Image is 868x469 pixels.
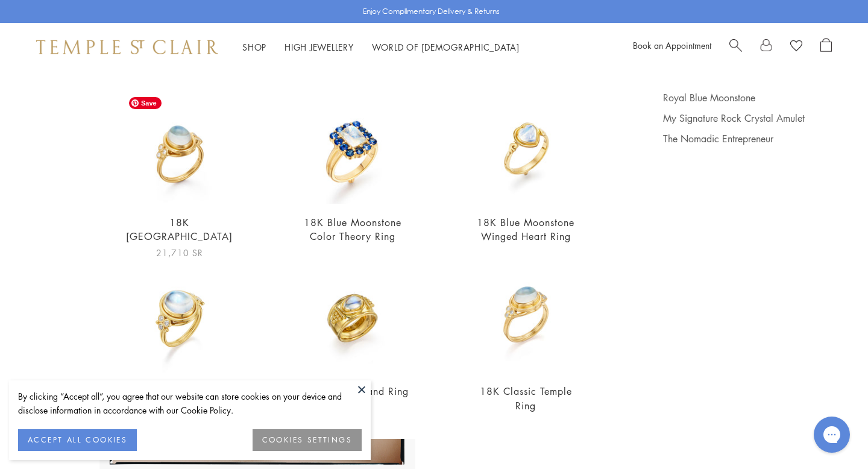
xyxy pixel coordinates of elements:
a: View Wishlist [790,38,802,56]
img: 18K Blue Moonstone Color Theory Ring [296,91,409,204]
div: By clicking “Accept all”, you agree that our website can store cookies on your device and disclos... [18,389,362,417]
a: World of [DEMOGRAPHIC_DATA]World of [DEMOGRAPHIC_DATA] [372,41,520,53]
img: R14110-BM8V [123,91,236,204]
button: ACCEPT ALL COOKIES [18,429,137,451]
iframe: Gorgias live chat messenger [808,412,856,457]
span: Save [129,97,162,109]
a: ShopShop [242,41,266,53]
a: 18K Blue Moonstone Winged Heart Ring [477,216,574,243]
img: 18K Blue Moonstone Winged Heart Ring [470,91,582,204]
a: 18K [GEOGRAPHIC_DATA] [126,216,233,243]
p: Enjoy Complimentary Delivery & Returns [363,5,500,17]
span: 21,710 SR [156,246,203,260]
a: Open Shopping Bag [820,38,832,56]
a: My Signature Rock Crystal Amulet [663,112,838,125]
img: Temple St. Clair [36,40,218,54]
img: 18K Pyramid Band Ring [296,260,409,373]
a: Royal Blue Moonstone [663,91,838,104]
img: R14109-BM7H [470,260,582,373]
a: Book an Appointment [633,39,711,51]
nav: Main navigation [242,40,520,55]
button: COOKIES SETTINGS [253,429,362,451]
img: R14113-BM10V [123,260,236,373]
a: High JewelleryHigh Jewellery [285,41,354,53]
a: The Nomadic Entrepreneur [663,132,838,145]
a: 18K Blue Moonstone Color Theory Ring [304,216,401,243]
a: 18K Classic Temple Ring [480,385,572,412]
a: Search [729,38,742,56]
